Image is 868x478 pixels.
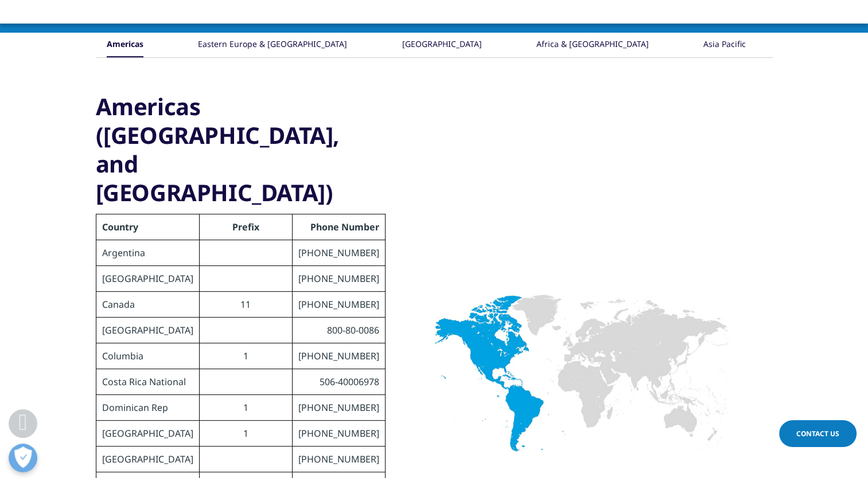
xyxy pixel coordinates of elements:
td: Dominican Rep [96,395,199,421]
button: [GEOGRAPHIC_DATA] [400,33,481,57]
td: Canada [96,292,199,318]
button: Open Preferences [9,444,37,472]
td: [PHONE_NUMBER] [292,266,385,292]
div: Americas [107,33,143,57]
td: 1 [199,395,292,421]
td: [PHONE_NUMBER] [292,395,385,421]
div: Africa & [GEOGRAPHIC_DATA] [536,33,649,57]
td: [PHONE_NUMBER] [292,343,385,369]
td: Costa Rica National [96,369,199,395]
span: Contact Us [796,429,839,438]
td: 1 [199,343,292,369]
td: Columbia [96,343,199,369]
td: [PHONE_NUMBER] [292,240,385,266]
td: Argentina [96,240,199,266]
button: Asia Pacific [702,33,746,57]
td: 1 [199,421,292,446]
td: [PHONE_NUMBER] [292,292,385,318]
td: [PHONE_NUMBER] [292,421,385,446]
button: Americas [105,33,143,57]
td: [GEOGRAPHIC_DATA] [96,266,199,292]
th: Country [96,214,199,240]
td: [GEOGRAPHIC_DATA] [96,318,199,343]
td: [PHONE_NUMBER] [292,446,385,472]
td: [GEOGRAPHIC_DATA] [96,446,199,472]
button: Africa & [GEOGRAPHIC_DATA] [535,33,649,57]
th: Prefix [199,214,292,240]
th: Phone Number [292,214,385,240]
div: Asia Pacific [703,33,746,57]
td: 506-40006978 [292,369,385,395]
div: [GEOGRAPHIC_DATA] [402,33,481,57]
button: Eastern Europe & [GEOGRAPHIC_DATA] [196,33,347,57]
a: Contact Us [779,420,857,447]
h3: Americas ([GEOGRAPHIC_DATA], and [GEOGRAPHIC_DATA]) [96,92,374,207]
td: [GEOGRAPHIC_DATA] [96,421,199,446]
td: 800-80-0086 [292,318,385,343]
div: Eastern Europe & [GEOGRAPHIC_DATA] [198,33,347,57]
td: 11 [199,292,292,318]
